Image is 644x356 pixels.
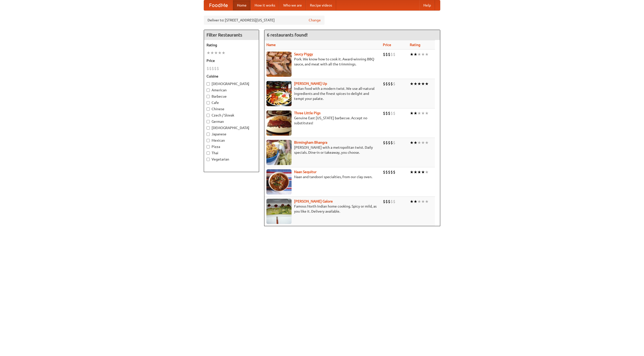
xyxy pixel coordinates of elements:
[207,114,210,117] input: Czech / Slovak
[207,100,256,105] label: Cafe
[294,140,327,144] a: Birmingham Bhangra
[207,101,210,104] input: Cafe
[417,52,421,57] li: ★
[414,110,417,116] li: ★
[393,110,395,116] li: $
[414,199,417,204] li: ★
[294,111,320,115] a: Three Little Pigs
[294,52,313,56] a: Saucy Piggy
[421,52,425,57] li: ★
[251,0,279,10] a: How it works
[207,119,256,124] label: German
[207,138,256,143] label: Mexican
[393,199,395,204] li: $
[207,81,256,86] label: [DEMOGRAPHIC_DATA]
[207,106,256,111] label: Chinese
[267,32,308,37] ng-pluralize: 6 restaurants found!
[383,52,385,57] li: $
[414,169,417,175] li: ★
[306,0,336,10] a: Recipe videos
[212,66,214,71] li: $
[390,110,393,116] li: $
[266,52,292,77] img: saucy.jpg
[217,66,219,71] li: $
[425,52,429,57] li: ★
[266,110,292,136] img: littlepigs.jpg
[279,0,306,10] a: Who we are
[210,50,214,56] li: ★
[266,174,379,179] p: Naan and tandoori specialties, from our clay oven.
[383,110,385,116] li: $
[207,132,256,137] label: Japanese
[266,86,379,101] p: Indian food with a modern twist. We use all-natural ingredients and the finest spices to delight ...
[410,43,420,47] a: Rating
[207,145,210,148] input: Pizza
[388,110,390,116] li: $
[266,81,292,106] img: curryup.jpg
[309,18,321,23] a: Change
[209,66,212,71] li: $
[207,43,256,48] h5: Rating
[414,81,417,87] li: ★
[383,81,385,87] li: $
[207,95,210,98] input: Barbecue
[390,81,393,87] li: $
[207,126,210,130] input: [DEMOGRAPHIC_DATA]
[266,145,379,155] p: [PERSON_NAME] with a metropolitan twist. Daily specials. Dine-in or takeaway, you choose.
[207,66,209,71] li: $
[390,169,393,175] li: $
[233,0,251,10] a: Home
[383,140,385,145] li: $
[383,43,391,47] a: Price
[417,169,421,175] li: ★
[266,169,292,194] img: naansequitur.jpg
[388,140,390,145] li: $
[417,110,421,116] li: ★
[266,140,292,165] img: bhangra.jpg
[385,110,388,116] li: $
[385,140,388,145] li: $
[207,58,256,63] h5: Price
[393,169,395,175] li: $
[393,140,395,145] li: $
[207,89,210,92] input: American
[207,120,210,123] input: German
[425,81,429,87] li: ★
[390,52,393,57] li: $
[417,199,421,204] li: ★
[207,144,256,149] label: Pizza
[414,140,417,145] li: ★
[393,52,395,57] li: $
[425,169,429,175] li: ★
[266,204,379,214] p: Famous North Indian home cooking. Spicy or mild, as you like it. Delivery available.
[425,140,429,145] li: ★
[419,0,435,10] a: Help
[410,169,414,175] li: ★
[421,199,425,204] li: ★
[421,169,425,175] li: ★
[294,82,327,86] a: [PERSON_NAME] Up
[410,52,414,57] li: ★
[207,94,256,99] label: Barbecue
[214,66,217,71] li: $
[266,115,379,126] p: Genuine East [US_STATE] barbecue. Accept no substitutes!
[410,199,414,204] li: ★
[390,140,393,145] li: $
[207,139,210,142] input: Mexican
[393,81,395,87] li: $
[204,30,259,40] h4: Filter Restaurants
[383,169,385,175] li: $
[425,199,429,204] li: ★
[207,88,256,93] label: American
[218,50,222,56] li: ★
[421,110,425,116] li: ★
[207,133,210,136] input: Japanese
[425,110,429,116] li: ★
[410,81,414,87] li: ★
[383,199,385,204] li: $
[410,140,414,145] li: ★
[207,151,210,155] input: Thai
[207,158,210,161] input: Vegetarian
